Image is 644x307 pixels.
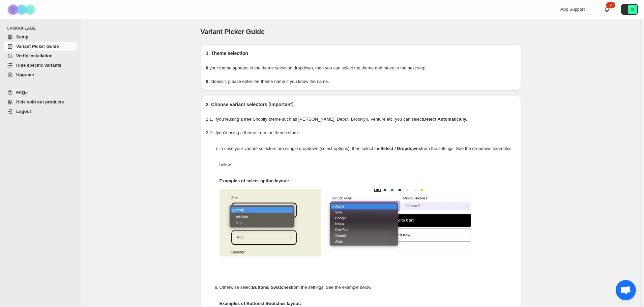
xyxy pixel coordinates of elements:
[7,26,78,31] span: CAMOUFLAGE
[16,44,59,49] span: Variant Picker Guide
[206,50,516,57] h2: 1. Theme selection
[206,65,516,71] p: If your theme appears in the theme selection dropdown, then you can select the theme and move to ...
[4,42,77,51] a: Variant Picker Guide
[4,51,77,61] a: Verify Installation
[324,189,476,256] img: camouflage-select-options-2
[4,61,77,70] a: Hide specific variants
[206,78,516,85] p: If it doesn't , please enter the theme name if you know the name.
[4,107,77,116] a: Logout
[5,0,39,19] img: Camouflage
[4,97,77,107] a: Hide sold out products
[423,117,467,122] strong: Detect Automatically.
[206,101,516,108] h2: 2. Choose variant selectors [Important]
[201,28,265,35] span: Variant Picker Guide
[628,5,637,14] span: Avatar with initials G
[631,7,634,11] text: G
[219,178,289,183] strong: Examples of select-option layout:
[16,34,28,39] span: Setup
[16,63,61,68] span: Hide specific variants
[4,70,77,80] a: Upgrade
[206,116,516,123] p: 2.1. If you're using a free Shopify theme such as [PERSON_NAME], Debut, Brooklyn, Venture etc, yo...
[206,129,516,136] p: 2.2. If you're using a theme from the theme store:
[219,189,321,256] img: camouflage-select-options
[380,146,421,151] strong: Select / Dropdowns
[606,2,615,8] div: 2
[252,285,291,290] strong: Buttons/ Swatches
[219,141,516,173] p: In case your variant selectors are simple dropdown (select-options), then select the from the set...
[219,279,516,296] p: Otherwise select from the settings. See the example below
[4,88,77,97] a: FAQs
[621,4,638,15] button: Avatar with initials G
[16,109,31,114] span: Logout
[16,53,53,58] span: Verify Installation
[560,7,585,12] span: App Support
[16,72,34,77] span: Upgrade
[616,280,636,300] div: Åpne chat
[604,6,610,13] a: 2
[16,90,28,95] span: FAQs
[219,301,301,306] strong: Examples of Buttons/ Swatches layout:
[16,99,64,104] span: Hide sold out products
[4,32,77,42] a: Setup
